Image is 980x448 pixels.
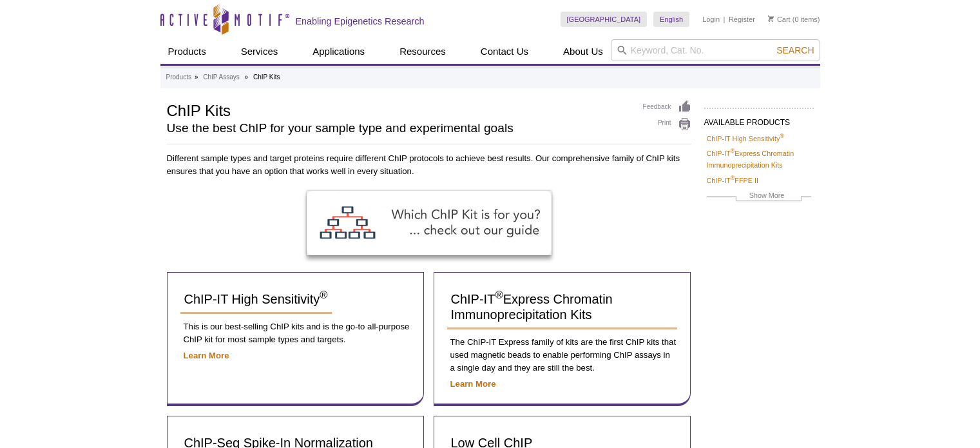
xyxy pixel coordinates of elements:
[473,39,536,64] a: Contact Us
[724,12,725,27] li: |
[180,320,410,346] p: This is our best-selling ChIP kits and is the go-to all-purpose ChIP kit for most sample types an...
[776,45,814,55] span: Search
[166,72,191,83] a: Products
[707,175,758,186] a: ChIP-IT®FFPE II
[773,44,818,56] button: Search
[450,379,496,389] a: Learn More
[180,286,332,314] a: ChIP-IT High Sensitivity®
[561,12,648,27] a: [GEOGRAPHIC_DATA]
[451,292,613,322] span: ChIP-IT Express Chromatin Immunoprecipitation Kits
[392,39,454,64] a: Resources
[731,148,735,155] sup: ®
[768,12,820,27] li: (0 items)
[731,175,735,181] sup: ®
[768,15,791,24] a: Cart
[296,15,425,27] h2: Enabling Epigenetics Research
[643,117,691,131] a: Print
[167,122,630,134] h2: Use the best ChIP for your sample type and experimental goals
[653,12,689,27] a: English
[643,100,691,114] a: Feedback
[780,133,784,139] sup: ®
[305,39,372,64] a: Applications
[167,152,691,178] p: Different sample types and target proteins require different ChIP protocols to achieve best resul...
[245,73,249,81] li: »
[307,191,552,255] img: ChIP Kit Selection Guide
[233,39,286,64] a: Services
[707,190,811,204] a: Show More
[707,148,811,171] a: ChIP-IT®Express Chromatin Immunoprecipitation Kits
[704,108,814,131] h2: AVAILABLE PRODUCTS
[320,289,327,302] sup: ®
[447,336,677,375] p: The ChIP-IT Express family of kits are the first ChIP kits that used magnetic beads to enable per...
[495,289,503,302] sup: ®
[729,15,755,24] a: Register
[611,39,820,61] input: Keyword, Cat. No.
[195,73,198,81] li: »
[184,292,328,306] span: ChIP-IT High Sensitivity
[203,72,240,83] a: ChIP Assays
[253,73,280,81] li: ChIP Kits
[160,39,214,64] a: Products
[447,286,677,329] a: ChIP-IT®Express Chromatin Immunoprecipitation Kits
[184,351,229,360] a: Learn More
[768,15,774,22] img: Your Cart
[702,15,720,24] a: Login
[555,39,611,64] a: About Us
[707,133,784,144] a: ChIP-IT High Sensitivity®
[167,100,630,119] h1: ChIP Kits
